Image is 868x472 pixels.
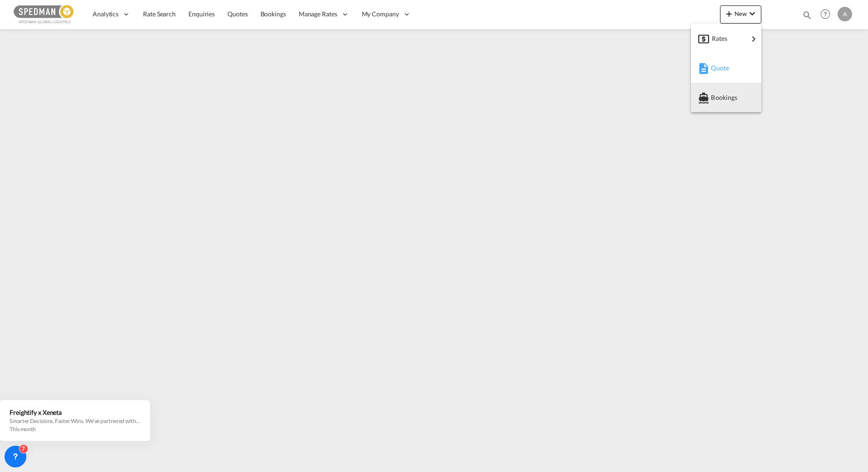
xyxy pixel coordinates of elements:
[698,86,754,109] div: Bookings
[711,59,721,77] span: Quote
[691,83,761,112] button: Bookings
[748,34,759,44] md-icon: icon-chevron-right
[712,29,723,48] span: Rates
[691,53,761,83] button: Quote
[711,88,721,107] span: Bookings
[698,57,754,79] div: Quote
